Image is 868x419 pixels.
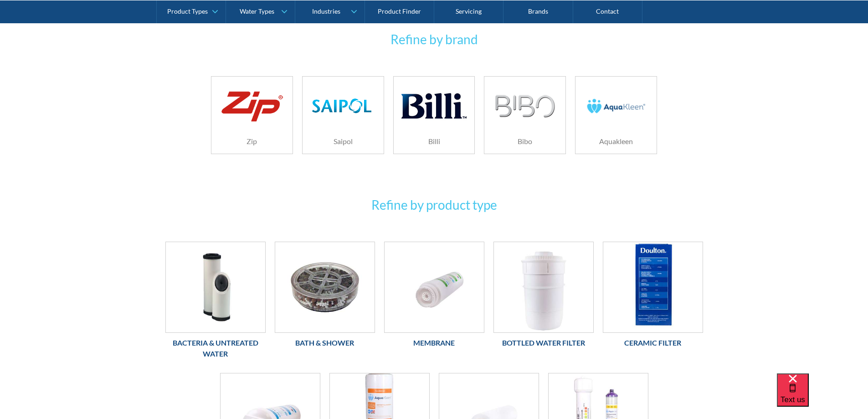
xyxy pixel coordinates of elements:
[394,136,475,147] h6: Billi
[240,7,274,15] div: Water Types
[584,84,648,128] img: Aquakleen
[220,87,284,125] img: Zip
[393,76,475,154] a: BilliBilli
[603,242,703,353] a: Ceramic Filter Ceramic Filter
[165,195,703,214] h3: Refine by product type
[603,242,703,332] img: Ceramic Filter
[494,242,593,332] img: Bottled Water Filter
[777,373,868,419] iframe: podium webchat widget bubble
[603,337,703,348] h6: Ceramic Filter
[484,136,565,147] h6: Bibo
[165,242,266,364] a: Bacteria & Untreated WaterBacteria & Untreated Water
[493,242,594,353] a: Bottled Water FilterBottled Water Filter
[385,242,484,332] img: Membrane
[275,242,375,332] img: Bath & Shower
[275,337,375,348] h6: Bath & Shower
[302,76,384,154] a: SaipolSaipol
[211,136,293,147] h6: Zip
[165,337,266,359] h6: Bacteria & Untreated Water
[575,76,657,154] a: AquakleenAquakleen
[165,30,703,49] h3: Refine by brand
[401,84,466,128] img: Billi
[384,337,484,348] h6: Membrane
[495,95,555,118] img: Bibo
[275,242,375,353] a: Bath & ShowerBath & Shower
[166,242,265,332] img: Bacteria & Untreated Water
[484,76,566,154] a: BiboBibo
[384,242,484,353] a: MembraneMembrane
[312,7,340,15] div: Industries
[167,7,208,15] div: Product Types
[493,337,594,348] h6: Bottled Water Filter
[310,96,375,115] img: Saipol
[211,76,293,154] a: ZipZip
[575,136,657,147] h6: Aquakleen
[303,136,384,147] h6: Saipol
